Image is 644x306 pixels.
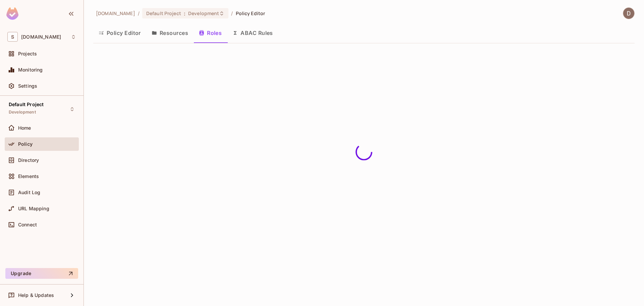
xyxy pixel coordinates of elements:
[183,11,186,16] span: :
[18,141,33,147] span: Policy
[7,32,18,42] span: S
[623,8,634,19] img: Dat Nghiem Quoc
[21,34,61,40] span: Workspace: savameta.com
[18,174,39,179] span: Elements
[18,222,37,227] span: Connect
[231,10,233,16] li: /
[18,190,40,195] span: Audit Log
[138,10,140,16] li: /
[18,206,49,211] span: URL Mapping
[18,293,54,298] span: Help & Updates
[93,25,146,41] button: Policy Editor
[146,10,181,16] span: Default Project
[18,67,43,73] span: Monitoring
[96,10,135,16] span: the active workspace
[9,102,44,107] span: Default Project
[5,268,78,279] button: Upgrade
[146,25,194,41] button: Resources
[18,83,37,89] span: Settings
[236,10,265,16] span: Policy Editor
[188,10,219,16] span: Development
[227,25,278,41] button: ABAC Rules
[194,25,227,41] button: Roles
[9,110,36,115] span: Development
[18,51,37,56] span: Projects
[6,7,18,20] img: SReyMgAAAABJRU5ErkJggg==
[18,125,31,131] span: Home
[18,158,39,163] span: Directory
